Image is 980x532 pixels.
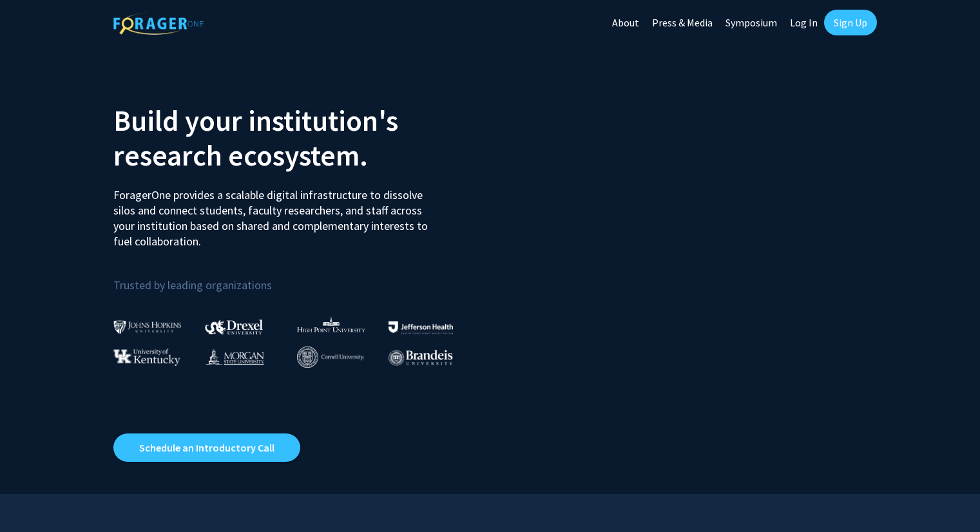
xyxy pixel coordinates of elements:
img: University of Kentucky [113,348,180,366]
img: Johns Hopkins University [113,320,182,334]
img: High Point University [297,317,365,332]
img: Drexel University [205,319,263,334]
img: Cornell University [297,347,364,368]
h2: Build your institution's research ecosystem. [113,103,481,173]
img: Thomas Jefferson University [389,321,453,334]
a: Sign Up [824,10,877,35]
img: Brandeis University [389,350,453,366]
p: Trusted by leading organizations [113,260,481,295]
img: ForagerOne Logo [113,12,204,35]
img: Morgan State University [205,348,264,365]
a: Opens in a new tab [113,433,300,462]
p: ForagerOne provides a scalable digital infrastructure to dissolve silos and connect students, fac... [113,178,437,249]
